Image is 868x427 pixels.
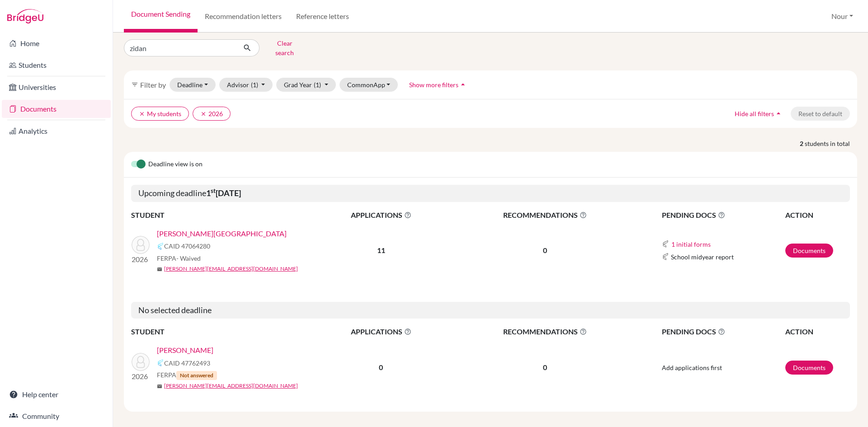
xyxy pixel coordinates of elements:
[139,111,145,117] i: clear
[131,81,138,88] i: filter_list
[131,326,312,338] th: STUDENT
[140,80,166,89] span: Filter by
[791,107,850,121] button: Reset to default
[131,185,850,202] h5: Upcoming deadline
[132,236,150,254] img: Zidan, Dalia
[157,370,217,380] span: FERPA
[124,39,236,56] input: Find student by name...
[458,80,467,89] i: arrow_drop_up
[131,107,189,121] button: clearMy students
[451,362,640,373] p: 0
[2,407,111,425] a: Community
[2,56,111,74] a: Students
[451,326,640,337] span: RECOMMENDATIONS
[131,302,850,319] h5: No selected deadline
[132,353,150,371] img: Zidan, Eyad
[785,326,850,338] th: ACTION
[340,78,398,92] button: CommonApp
[157,345,213,356] a: [PERSON_NAME]
[662,364,722,371] span: Add applications first
[157,243,164,250] img: Common App logo
[206,188,241,198] b: 1 [DATE]
[785,244,833,258] a: Documents
[176,254,201,262] span: - Waived
[164,241,210,251] span: CAID 47064280
[157,267,162,272] span: mail
[451,245,640,256] p: 0
[170,78,216,92] button: Deadline
[259,36,310,60] button: Clear search
[200,111,207,117] i: clear
[312,326,450,337] span: APPLICATIONS
[662,240,669,248] img: Common App logo
[157,228,287,239] a: [PERSON_NAME][GEOGRAPHIC_DATA]
[727,107,791,121] button: Hide all filtersarrow_drop_up
[774,109,783,118] i: arrow_drop_up
[662,210,784,221] span: PENDING DOCS
[157,253,201,263] span: FERPA
[164,382,298,390] a: [PERSON_NAME][EMAIL_ADDRESS][DOMAIN_NAME]
[671,239,711,249] button: 1 initial forms
[662,253,669,260] img: Common App logo
[157,359,164,366] img: Common App logo
[785,361,833,375] a: Documents
[312,210,450,221] span: APPLICATIONS
[377,246,385,254] b: 11
[735,110,774,117] span: Hide all filters
[805,139,857,148] span: students in total
[2,34,111,52] a: Home
[132,371,150,382] p: 2026
[800,139,805,148] strong: 2
[132,254,150,265] p: 2026
[671,252,734,262] span: School midyear report
[164,358,210,368] span: CAID 47762493
[379,363,383,371] b: 0
[401,78,475,92] button: Show more filtersarrow_drop_up
[176,371,217,380] span: Not answered
[219,78,273,92] button: Advisor(1)
[211,187,216,194] sup: st
[251,81,258,89] span: (1)
[2,100,111,118] a: Documents
[314,81,321,89] span: (1)
[662,326,784,337] span: PENDING DOCS
[7,9,43,23] img: Bridge-U
[827,8,857,25] button: Nour
[451,210,640,221] span: RECOMMENDATIONS
[157,384,162,389] span: mail
[409,81,458,89] span: Show more filters
[785,209,850,221] th: ACTION
[131,209,312,221] th: STUDENT
[148,159,203,170] span: Deadline view is on
[2,385,111,404] a: Help center
[193,107,231,121] button: clear2026
[2,122,111,140] a: Analytics
[164,265,298,273] a: [PERSON_NAME][EMAIL_ADDRESS][DOMAIN_NAME]
[276,78,336,92] button: Grad Year(1)
[2,78,111,96] a: Universities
